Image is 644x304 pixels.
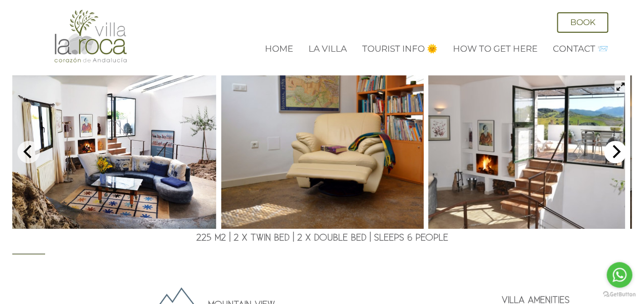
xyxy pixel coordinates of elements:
[265,44,293,54] a: Home
[614,80,627,93] button: View full-screen
[553,44,608,54] a: Contact 📨
[369,232,371,244] span: |
[362,44,438,54] a: Tourist Info 🌞
[297,232,366,244] span: 2 x Double Bed
[234,232,289,244] span: 2 x Twin Bed
[1,75,216,229] img: spacious living with wood fire place
[52,9,129,63] img: Villa La Roca - A fusion of modern and classical Andalucian architecture
[607,262,632,288] a: Go to whatsapp
[229,232,231,244] span: |
[374,232,448,244] span: Sleeps 6 people
[308,44,347,54] a: La Villa
[557,12,608,33] a: Book
[428,75,625,229] img: terrace with view of the mountains
[453,44,537,54] a: How to get here
[603,291,636,297] a: Go to GetButton.io website
[196,232,226,244] span: 225 m2
[604,141,627,163] button: Next
[17,141,40,163] button: Previous
[293,232,294,244] span: |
